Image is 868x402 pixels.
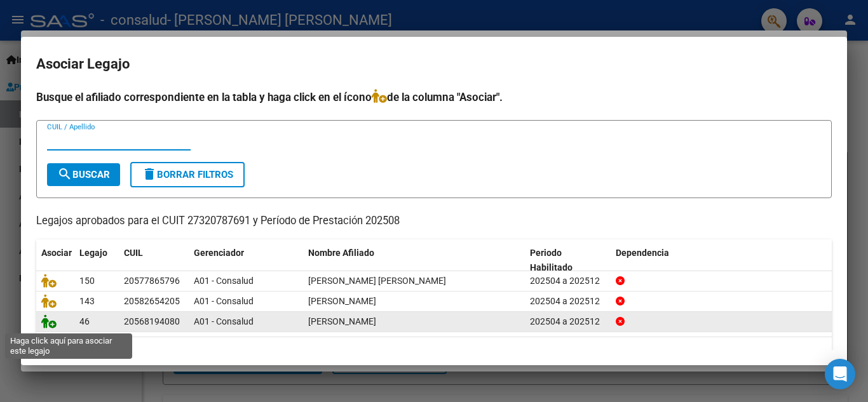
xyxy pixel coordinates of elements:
datatable-header-cell: CUIL [119,239,189,281]
span: Nombre Afiliado [308,248,374,258]
span: A01 - Consalud [194,276,254,286]
span: SUAREZ AMADEO EMANUEL [308,296,376,306]
mat-icon: delete [142,166,157,182]
h2: Asociar Legajo [36,52,832,76]
div: 3 registros [36,337,832,369]
span: 46 [79,316,90,326]
datatable-header-cell: Dependencia [611,239,832,281]
span: Buscar [57,169,110,180]
span: CUIL [124,248,143,258]
div: 20568194080 [124,314,180,329]
datatable-header-cell: Periodo Habilitado [525,239,611,281]
mat-icon: search [57,166,72,182]
p: Legajos aprobados para el CUIT 27320787691 y Período de Prestación 202508 [36,213,832,229]
span: Gerenciador [194,248,244,258]
div: 202504 a 202512 [530,274,606,288]
span: A01 - Consalud [194,316,254,326]
datatable-header-cell: Legajo [74,239,119,281]
span: Periodo Habilitado [530,248,573,272]
span: 150 [79,276,95,286]
div: 20577865796 [124,274,180,288]
span: Asociar [41,248,72,258]
button: Buscar [47,163,120,186]
button: Borrar Filtros [130,162,245,187]
span: Borrar Filtros [142,169,233,180]
span: 143 [79,296,95,306]
div: 202504 a 202512 [530,314,606,329]
datatable-header-cell: Nombre Afiliado [303,239,525,281]
div: 20582654205 [124,294,180,309]
span: VAZQUEZ CORADINI DIONEL JAIR [308,276,446,286]
span: YNSAURRALDE TOMAS AGUSTIN [308,316,376,326]
datatable-header-cell: Asociar [36,239,74,281]
div: Open Intercom Messenger [825,359,855,389]
div: 202504 a 202512 [530,294,606,309]
h4: Busque el afiliado correspondiente en la tabla y haga click en el ícono de la columna "Asociar". [36,89,832,105]
span: Legajo [79,248,107,258]
datatable-header-cell: Gerenciador [189,239,303,281]
span: Dependencia [616,248,669,258]
span: A01 - Consalud [194,296,254,306]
